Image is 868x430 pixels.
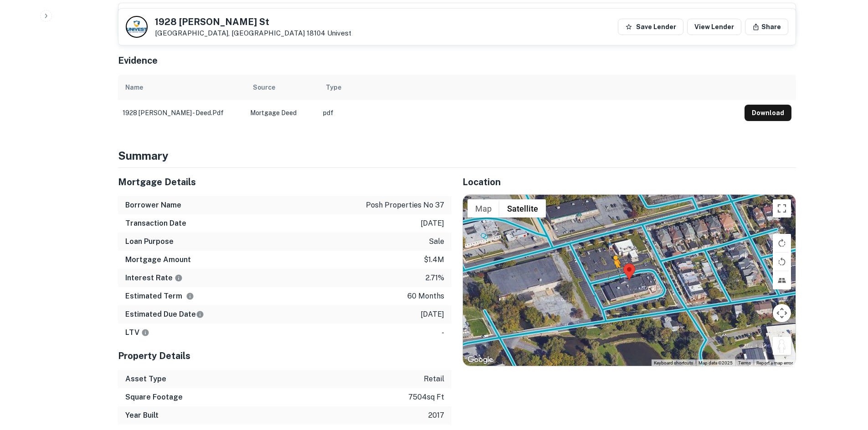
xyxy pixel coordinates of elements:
iframe: Chat Widget [822,357,868,401]
h6: Estimated Term [125,291,194,302]
p: [DATE] [421,218,444,229]
a: Report a map error [756,360,793,365]
svg: Term is based on a standard schedule for this type of loan. [186,292,194,300]
p: 2.71% [426,273,444,283]
p: sale [429,236,444,247]
svg: LTVs displayed on the website are for informational purposes only and may be reported incorrectly... [141,329,149,337]
p: 2017 [428,410,444,421]
svg: The interest rates displayed on the website are for informational purposes only and may be report... [175,274,183,282]
button: Download [745,105,791,121]
a: Univest [327,29,351,37]
h6: Estimated Due Date [125,309,204,320]
p: [DATE] [421,309,444,320]
td: Mortgage Deed [246,100,318,126]
h6: Asset Type [125,374,166,384]
th: Name [118,75,246,100]
button: Toggle fullscreen view [773,199,791,218]
h5: Mortgage Details [118,175,452,189]
td: 1928 [PERSON_NAME] - deed.pdf [118,100,246,126]
h6: Loan Purpose [125,236,174,247]
button: Drag Pegman onto the map to open Street View [773,337,791,355]
button: Map camera controls [773,304,791,322]
p: 60 months [407,291,444,302]
p: $1.4m [424,254,444,265]
h4: Summary [118,147,796,164]
h5: Evidence [118,54,158,67]
button: Rotate map clockwise [773,234,791,252]
h6: Interest Rate [125,273,183,283]
h6: Mortgage Amount [125,254,191,265]
h6: Square Footage [125,392,183,403]
h6: LTV [125,327,149,338]
h6: Year Built [125,410,159,421]
th: Type [318,75,740,100]
p: 7504 sq ft [408,392,444,403]
button: Rotate map counterclockwise [773,253,791,271]
h6: Transaction Date [125,218,186,229]
div: Name [125,82,143,93]
button: Save Lender [618,19,683,35]
td: pdf [318,100,740,126]
div: scrollable content [118,75,796,126]
button: Keyboard shortcuts [654,360,693,366]
h5: Property Details [118,349,452,363]
svg: Estimate is based on a standard schedule for this type of loan. [196,310,204,319]
button: Tilt map [773,271,791,289]
button: Share [745,19,788,35]
button: Show street map [467,199,499,218]
p: [GEOGRAPHIC_DATA], [GEOGRAPHIC_DATA] 18104 [155,29,351,37]
th: Source [246,75,318,100]
a: Terms (opens in new tab) [738,360,751,365]
h5: 1928 [PERSON_NAME] St [155,17,351,26]
span: Map data ©2025 [699,360,733,365]
div: Source [253,82,275,93]
p: - [442,327,444,338]
p: posh properties no 37 [366,200,444,211]
h6: Borrower Name [125,200,181,211]
button: Show satellite imagery [499,199,546,218]
a: Open this area in Google Maps (opens a new window) [465,354,495,366]
img: Google [465,354,495,366]
h5: Location [462,175,796,189]
a: View Lender [687,19,741,35]
p: retail [424,374,444,384]
div: Type [326,82,341,93]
